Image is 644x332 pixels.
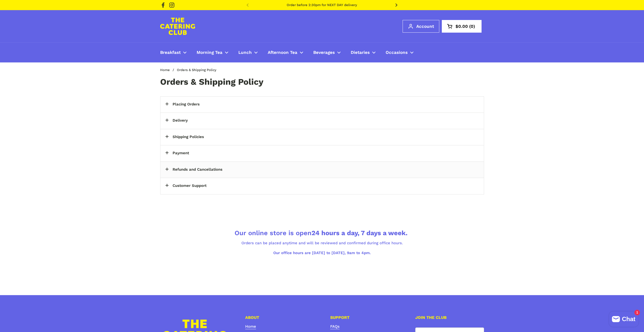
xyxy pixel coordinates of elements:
[608,312,640,328] inbox-online-store-chat: Shopify online store chat
[403,20,439,33] a: Account
[330,316,399,320] h4: SUPPORT
[160,68,223,72] nav: breadcrumbs
[160,129,484,145] div: Shipping Policies
[415,316,484,320] h4: JOIN THE CLUB
[173,101,475,107] span: Placing Orders
[263,47,308,58] a: Afternoon Tea
[160,97,484,113] div: Placing Orders
[173,150,475,156] span: Payment
[160,113,484,129] div: Delivery
[155,47,192,58] a: Breakfast
[173,118,475,123] span: Delivery
[177,68,216,72] span: Orders & Shipping Policy
[238,50,252,56] span: Lunch
[173,183,475,189] span: Customer Support
[386,50,408,56] span: Occasions
[245,324,256,329] a: Home
[245,316,314,320] h4: ABOUT
[160,68,170,72] a: Home
[192,47,233,58] a: Morning Tea
[381,47,419,58] a: Occasions
[197,50,222,56] span: Morning Tea
[233,47,263,58] a: Lunch
[346,47,381,58] a: Dietaries
[160,145,484,162] div: Payment
[313,50,335,56] span: Beverages
[468,24,476,29] span: 0
[173,134,475,140] span: Shipping Policies
[308,47,346,58] a: Beverages
[160,78,484,86] h1: Orders & Shipping Policy
[235,240,409,246] p: Orders can be placed anytime and will be reviewed and confirmed during office hours.
[173,167,475,172] span: Refunds and Cancellations
[160,162,484,178] div: Refunds and Cancellations
[160,18,195,35] img: The Catering Club
[235,230,409,236] h2: 24 hours a day, 7 days a week.
[160,50,181,56] span: Breakfast
[160,178,484,194] div: Customer Support
[273,251,371,255] strong: Our office hours are [DATE] to [DATE], 9am to 4pm.
[235,229,311,237] strong: Our online store is open
[173,68,174,72] span: /
[268,50,297,56] span: Afternoon Tea
[330,324,340,329] a: FAQs
[287,3,357,7] a: Order before 2:30pm for NEXT DAY delivery
[455,24,468,29] span: $0.00
[351,50,370,56] span: Dietaries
